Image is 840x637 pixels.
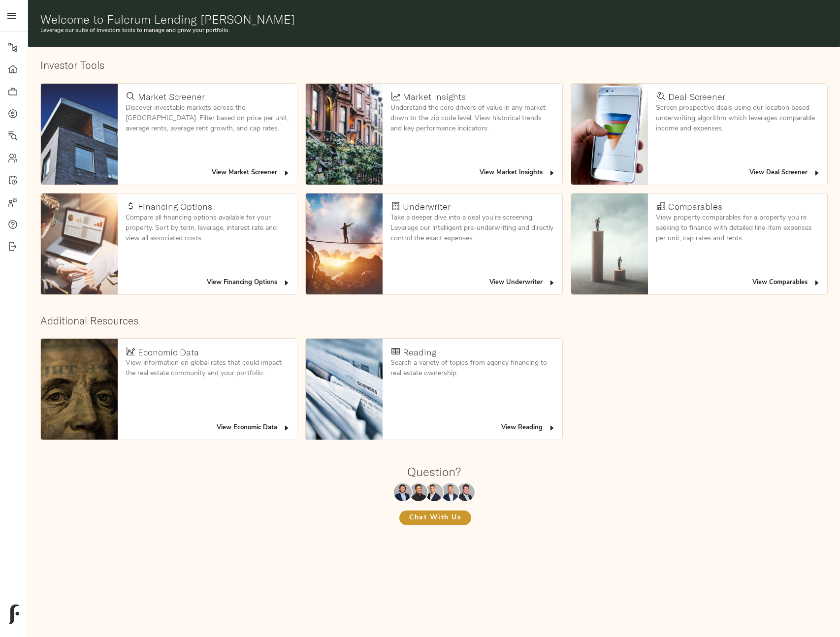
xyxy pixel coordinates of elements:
button: View Comparables [750,275,823,290]
span: View Comparables [752,277,821,288]
span: View Reading [501,422,556,434]
h4: Market Screener [138,92,205,102]
h4: Economic Data [138,347,199,358]
button: View Deal Screener [747,165,823,181]
p: Take a deeper dive into a deal you’re screening. Leverage our intelligent pre-underwriting and di... [390,213,554,244]
button: View Market Insights [477,165,558,181]
span: View Economic Data [217,422,291,434]
p: Leverage our suite of investors tools to manage and grow your portfolio. [40,26,828,35]
h4: Comparables [668,201,722,212]
span: View Market Insights [480,167,556,179]
p: Screen prospective deals using our location based underwriting algorithm which leverages comparab... [656,103,819,134]
h2: Additional Resources [40,315,828,327]
button: View Market Screener [209,165,293,181]
button: View Financing Options [204,275,293,290]
h2: Investor Tools [40,59,828,71]
p: Understand the core drivers of value in any market down to the zip code level. View historical tr... [390,103,554,134]
button: View Reading [499,420,558,436]
img: Kenneth Mendonça [410,483,427,501]
p: View information on global rates that could impact the real estate community and your portfolio. [126,358,289,379]
img: Market Insights [306,84,383,185]
span: View Market Screener [212,167,291,179]
img: Richard Le [441,483,459,501]
span: View Financing Options [207,277,291,288]
button: View Economic Data [214,420,293,436]
p: Search a variety of topics from agency financing to real estate ownership. [390,358,554,379]
img: Justin Stamp [457,483,475,501]
p: Compare all financing options available for your property. Sort by term, leverage, interest rate ... [126,213,289,244]
img: Financing Options [41,193,118,294]
img: Deal Screener [571,84,648,185]
h4: Market Insights [403,92,466,102]
button: View Underwriter [487,275,558,290]
p: View property comparables for a property you’re seeking to finance with detailed line-item expens... [656,213,819,244]
span: View Deal Screener [749,167,821,179]
img: Comparables [571,193,648,294]
span: View Underwriter [489,277,556,288]
h4: Financing Options [138,201,212,212]
img: Maxwell Wu [394,483,412,501]
h4: Underwriter [403,201,451,212]
button: Chat With Us [399,510,471,525]
p: Discover investable markets across the [GEOGRAPHIC_DATA]. Filter based on price per unit, average... [126,103,289,134]
img: Market Screener [41,84,118,185]
img: Economic Data [41,339,118,440]
img: Underwriter [306,193,383,294]
img: Zach Frizzera [425,483,443,501]
h4: Deal Screener [668,92,725,102]
h1: Question? [407,465,461,478]
span: Chat With Us [409,512,461,524]
h1: Welcome to Fulcrum Lending [PERSON_NAME] [40,12,828,26]
img: Reading [306,339,383,440]
h4: Reading [403,347,436,358]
